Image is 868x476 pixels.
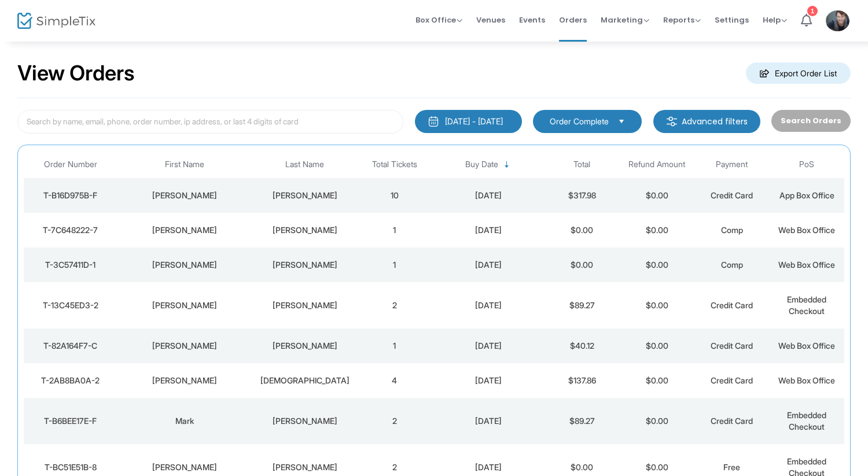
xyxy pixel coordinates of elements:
[545,248,619,282] td: $0.00
[502,160,512,169] span: Sortable
[255,224,354,236] div: Sonntag
[255,462,354,473] div: Maltby
[778,341,835,350] span: Web Box Office
[545,398,619,444] td: $89.27
[601,14,649,25] span: Marketing
[778,375,835,385] span: Web Box Office
[545,363,619,398] td: $137.86
[711,416,753,426] span: Credit Card
[619,178,694,213] td: $0.00
[120,300,249,311] div: martin
[721,225,743,235] span: Comp
[357,178,432,213] td: 10
[435,259,542,271] div: 2025-08-26
[27,415,115,427] div: T-B6BEE17E-F
[721,260,743,270] span: Comp
[357,213,432,248] td: 1
[435,340,542,352] div: 2025-08-26
[255,375,354,386] div: Jeske
[357,248,432,282] td: 1
[255,340,354,352] div: Amirault
[27,340,115,352] div: T-82A164F7-C
[545,178,619,213] td: $317.98
[357,282,432,329] td: 2
[779,190,834,200] span: App Box Office
[711,341,753,350] span: Credit Card
[255,259,354,271] div: Amirault
[27,375,115,386] div: T-2AB8BA0A-2
[415,14,462,25] span: Box Office
[619,213,694,248] td: $0.00
[27,462,115,473] div: T-BC51E51B-8
[619,398,694,444] td: $0.00
[778,260,835,270] span: Web Box Office
[545,282,619,329] td: $89.27
[435,300,542,311] div: 2025-08-26
[27,224,115,236] div: T-7C648222-7
[619,363,694,398] td: $0.00
[799,160,814,169] span: PoS
[415,110,522,133] button: [DATE] - [DATE]
[120,190,249,201] div: ROBERT
[663,14,701,25] span: Reports
[619,151,694,178] th: Refund Amount
[465,160,498,169] span: Buy Date
[435,415,542,427] div: 2025-08-26
[653,110,760,133] m-button: Advanced filters
[357,151,432,178] th: Total Tickets
[711,375,753,385] span: Credit Card
[27,190,115,201] div: T-B16D975B-F
[619,248,694,282] td: $0.00
[17,110,403,134] input: Search by name, email, phone, order number, ip address, or last 4 digits of card
[545,329,619,363] td: $40.12
[711,300,753,310] span: Credit Card
[255,300,354,311] div: Martin
[120,340,249,352] div: Dave
[711,190,753,200] span: Credit Card
[763,14,787,25] span: Help
[435,375,542,386] div: 2025-08-26
[27,259,115,271] div: T-3C57411D-1
[545,151,619,178] th: Total
[435,224,542,236] div: 2025-08-26
[357,329,432,363] td: 1
[723,462,740,472] span: Free
[787,410,826,431] span: Embedded Checkout
[476,5,505,35] span: Venues
[519,5,545,35] span: Events
[778,225,835,235] span: Web Box Office
[120,375,249,386] div: Debbie
[613,115,630,128] button: Select
[285,160,324,169] span: Last Name
[428,116,439,127] img: monthly
[44,160,97,169] span: Order Number
[255,190,354,201] div: HOWELL
[619,282,694,329] td: $0.00
[165,160,204,169] span: First Name
[807,6,818,16] div: 1
[357,363,432,398] td: 4
[445,116,503,127] div: [DATE] - [DATE]
[357,398,432,444] td: 2
[120,259,249,271] div: Dave
[746,62,851,84] m-button: Export Order List
[120,415,249,427] div: Mark
[559,5,587,35] span: Orders
[619,329,694,363] td: $0.00
[27,300,115,311] div: T-13C45ED3-2
[17,61,135,86] h2: View Orders
[435,190,542,201] div: 2025-08-26
[550,116,609,127] span: Order Complete
[255,415,354,427] div: Stephenson
[715,5,749,35] span: Settings
[545,213,619,248] td: $0.00
[787,294,826,316] span: Embedded Checkout
[435,462,542,473] div: 2025-08-26
[120,462,249,473] div: Victor
[120,224,249,236] div: Mayson
[716,160,748,169] span: Payment
[666,116,678,127] img: filter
